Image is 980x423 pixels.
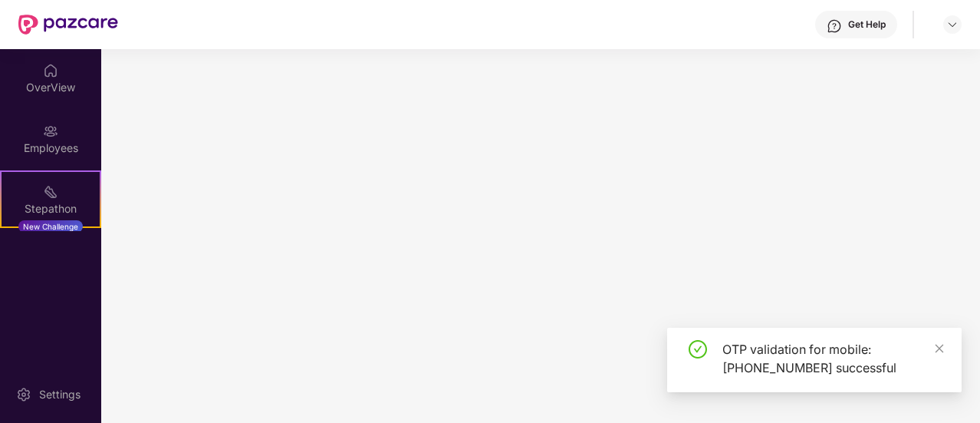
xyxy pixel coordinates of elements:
[16,387,31,402] img: svg+xml;base64,PHN2ZyBpZD0iU2V0dGluZy0yMHgyMCIgeG1sbnM9Imh0dHA6Ly93d3cudzMub3JnLzIwMDAvc3ZnIiB3aW...
[934,343,945,354] span: close
[848,18,886,31] div: Get Help
[722,340,943,377] div: OTP validation for mobile: [PHONE_NUMBER] successful
[689,340,707,359] span: check-circle
[43,184,58,200] img: svg+xml;base64,PHN2ZyB4bWxucz0iaHR0cDovL3d3dy53My5vcmcvMjAwMC9zdmciIHdpZHRoPSIyMSIgaGVpZ2h0PSIyMC...
[43,124,58,139] img: svg+xml;base64,PHN2ZyBpZD0iRW1wbG95ZWVzIiB4bWxucz0iaHR0cDovL3d3dy53My5vcmcvMjAwMC9zdmciIHdpZHRoPS...
[18,15,118,35] img: New Pazcare Logo
[827,18,842,34] img: svg+xml;base64,PHN2ZyBpZD0iSGVscC0zMngzMiIgeG1sbnM9Imh0dHA6Ly93d3cudzMub3JnLzIwMDAvc3ZnIiB3aWR0aD...
[43,63,58,78] img: svg+xml;base64,PHN2ZyBpZD0iSG9tZSIgeG1sbnM9Imh0dHA6Ly93d3cudzMub3JnLzIwMDAvc3ZnIiB3aWR0aD0iMjAiIG...
[35,387,85,402] div: Settings
[946,18,959,31] img: svg+xml;base64,PHN2ZyBpZD0iRHJvcGRvd24tMzJ4MzIiIHhtbG5zPSJodHRwOi8vd3d3LnczLm9yZy8yMDAwL3N2ZyIgd2...
[18,220,83,233] div: New Challenge
[2,201,100,216] div: Stepathon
